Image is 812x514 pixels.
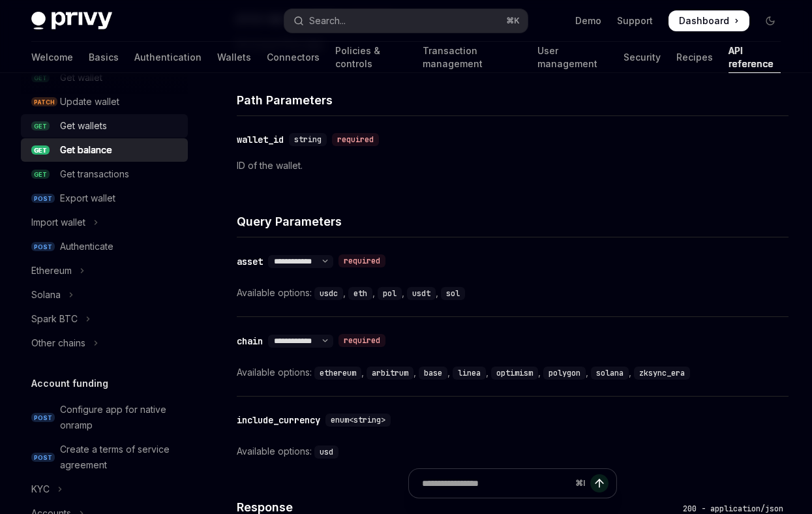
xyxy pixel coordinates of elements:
a: Support [617,14,653,27]
div: chain [237,335,263,348]
span: string [294,134,322,145]
div: asset [237,255,263,268]
div: Authenticate [60,239,113,254]
a: Connectors [267,42,320,73]
button: Toggle KYC section [21,477,188,501]
div: , [407,285,441,301]
span: POST [31,194,55,204]
span: enum<string> [331,415,385,425]
a: Welcome [31,42,73,73]
p: ID of the wallet. [237,158,789,174]
div: , [453,365,491,380]
button: Send message [590,474,609,492]
a: Recipes [676,42,713,73]
button: Toggle Import wallet section [21,211,188,234]
span: POST [31,242,55,252]
div: , [491,365,543,380]
a: Security [624,42,661,73]
div: Update wallet [60,94,119,110]
a: GETGet balance [21,138,188,162]
code: eth [348,287,372,300]
code: sol [441,287,465,300]
code: pol [378,287,402,300]
button: Toggle Spark BTC section [21,307,188,331]
a: POSTExport wallet [21,187,188,210]
div: , [314,285,348,301]
h4: Path Parameters [237,91,789,109]
code: usdc [314,287,343,300]
a: Policies & controls [335,42,407,73]
code: usd [314,446,338,459]
div: Configure app for native onramp [60,402,180,433]
div: required [338,334,385,347]
h4: Query Parameters [237,213,789,230]
input: Ask a question... [422,469,570,498]
div: required [332,133,379,146]
a: POSTConfigure app for native onramp [21,398,188,437]
div: , [419,365,453,380]
a: PATCHUpdate wallet [21,90,188,113]
code: optimism [491,367,538,380]
span: GET [31,170,50,179]
div: wallet_id [237,133,284,146]
code: solana [591,367,629,380]
button: Toggle dark mode [760,10,781,31]
span: GET [31,145,50,155]
code: linea [453,367,486,380]
div: , [378,285,407,301]
div: Other chains [31,335,85,351]
code: base [419,367,447,380]
a: Transaction management [423,42,522,73]
div: Available options: [237,444,789,459]
div: , [591,365,634,380]
a: User management [537,42,608,73]
code: zksync_era [634,367,690,380]
div: Export wallet [60,190,115,206]
a: GETGet transactions [21,162,188,186]
span: POST [31,413,55,423]
a: Wallets [217,42,251,73]
button: Open search [284,9,527,33]
span: ⌘ K [506,16,520,26]
div: , [314,365,367,380]
div: Solana [31,287,61,303]
div: Get wallets [60,118,107,134]
div: Import wallet [31,215,85,230]
span: POST [31,453,55,462]
a: GETGet wallets [21,114,188,138]
div: Get transactions [60,166,129,182]
div: Available options: [237,365,789,380]
button: Toggle Ethereum section [21,259,188,282]
span: GET [31,121,50,131]
select: Select schema type [268,336,333,346]
a: Basics [89,42,119,73]
div: , [367,365,419,380]
button: Toggle Solana section [21,283,188,307]
a: POSTAuthenticate [21,235,188,258]
div: Spark BTC [31,311,78,327]
div: Available options: [237,285,789,301]
select: Select schema type [268,256,333,267]
a: Demo [575,14,601,27]
img: dark logo [31,12,112,30]
div: KYC [31,481,50,497]
a: Dashboard [669,10,749,31]
div: , [348,285,378,301]
div: Search... [309,13,346,29]
code: ethereum [314,367,361,380]
a: POSTCreate a terms of service agreement [21,438,188,477]
code: polygon [543,367,586,380]
div: required [338,254,385,267]
code: usdt [407,287,436,300]
code: arbitrum [367,367,414,380]
div: Get balance [60,142,112,158]
div: Create a terms of service agreement [60,442,180,473]
div: include_currency [237,414,320,427]
div: , [543,365,591,380]
div: Ethereum [31,263,72,279]
a: Authentication [134,42,202,73]
button: Toggle Other chains section [21,331,188,355]
span: PATCH [31,97,57,107]
span: Dashboard [679,14,729,27]
a: API reference [729,42,781,73]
